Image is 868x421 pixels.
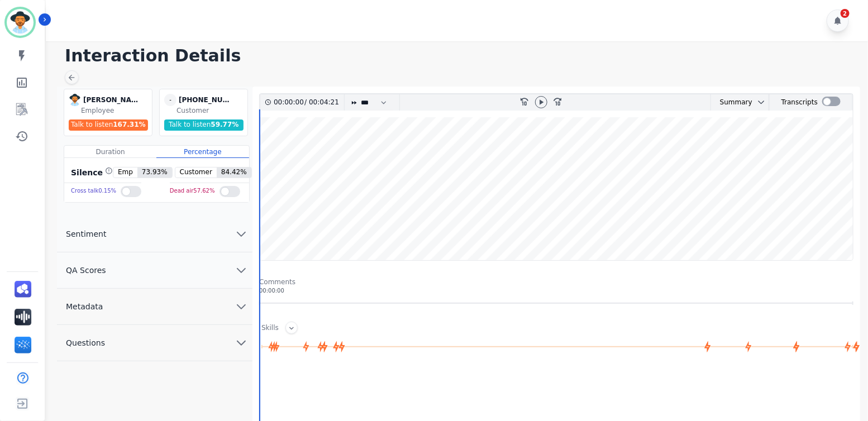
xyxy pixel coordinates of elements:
[156,146,249,158] div: Percentage
[7,9,34,36] img: Bordered avatar
[57,325,252,361] button: Questions chevron down
[65,46,857,66] h1: Interaction Details
[841,9,850,18] div: 2
[57,289,252,325] button: Metadata chevron down
[274,94,304,111] div: 00:00:00
[235,227,248,241] svg: chevron down
[57,216,252,252] button: Sentiment chevron down
[179,94,235,106] div: [PHONE_NUMBER]
[752,98,766,107] button: chevron down
[235,336,248,350] svg: chevron down
[57,228,115,240] span: Sentiment
[217,168,251,178] span: 84.42 %
[57,337,114,348] span: Questions
[781,94,818,111] div: Transcripts
[757,98,766,107] svg: chevron down
[307,94,337,111] div: 00:04:21
[113,168,137,178] span: Emp
[57,301,112,312] span: Metadata
[81,106,150,115] div: Employee
[235,300,248,313] svg: chevron down
[113,121,145,128] span: 167.31 %
[170,183,215,199] div: Dead air 57.62 %
[137,168,172,178] span: 73.93 %
[211,121,239,128] span: 59.77 %
[69,119,148,131] div: Talk to listen
[164,94,177,106] span: -
[261,323,279,334] div: Skills
[235,264,248,277] svg: chevron down
[259,286,853,295] div: 00:00:00
[83,94,139,106] div: [PERSON_NAME]
[71,183,116,199] div: Cross talk 0.15 %
[711,94,752,111] div: Summary
[69,167,113,178] div: Silence
[177,106,245,115] div: Customer
[274,94,342,111] div: /
[164,119,244,131] div: Talk to listen
[259,278,853,286] div: Comments
[175,168,217,178] span: Customer
[57,252,252,289] button: QA Scores chevron down
[64,146,156,158] div: Duration
[57,265,115,276] span: QA Scores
